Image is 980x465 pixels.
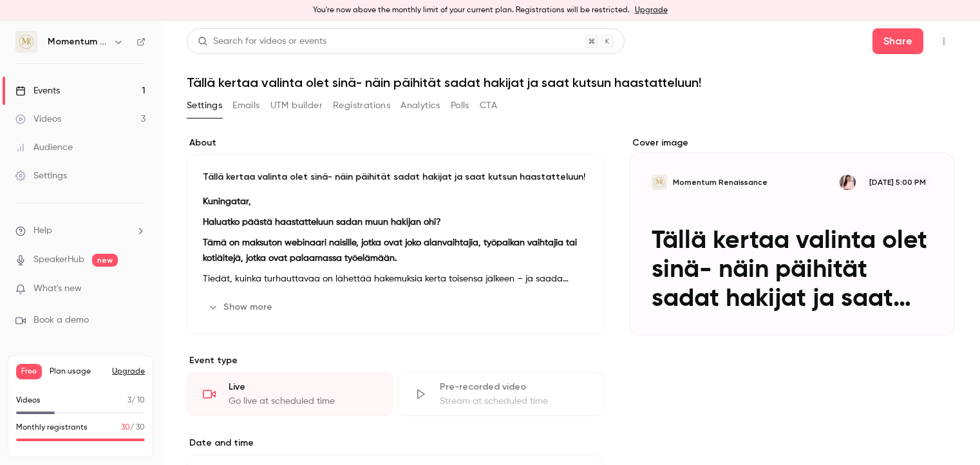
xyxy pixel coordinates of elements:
[187,95,222,116] button: Settings
[630,137,954,336] section: Cover image
[333,95,390,116] button: Registrations
[229,395,377,408] div: Go live at scheduled time
[198,35,326,48] div: Search for videos or events
[16,395,41,406] p: Videos
[398,372,604,416] div: Pre-recorded videoStream at scheduled time
[203,297,280,318] button: Show more
[203,171,588,184] p: Tällä kertaa valinta olet sinä- näin päihität sadat hakijat ja saat kutsun haastatteluun!
[232,95,259,116] button: Emails
[440,395,588,408] div: Stream at scheduled time
[33,253,84,267] a: SpeakerHub
[451,95,469,116] button: Polls
[15,141,73,154] div: Audience
[630,137,954,149] label: Cover image
[480,95,497,116] button: CTA
[187,437,604,450] label: Date and time
[121,424,130,432] span: 30
[187,137,604,149] label: About
[16,32,37,52] img: Momentum Renaissance
[187,75,954,90] h1: Tällä kertaa valinta olet sinä- näin päihität sadat hakijat ja saat kutsun haastatteluun!
[15,113,61,126] div: Videos
[270,95,323,116] button: UTM builder
[92,254,118,267] span: new
[187,354,604,367] p: Event type
[203,197,251,206] strong: Kuningatar,
[112,366,145,377] button: Upgrade
[33,224,52,238] span: Help
[50,366,104,377] span: Plan usage
[229,381,377,394] div: Live
[127,395,145,406] p: / 10
[16,364,42,379] span: Free
[203,218,441,227] strong: Haluatko päästä haastatteluun sadan muun hakijan ohi?
[16,422,88,433] p: Monthly registrants
[203,238,577,263] strong: Tämä on maksuton webinaari naisille, jotka ovat joko alanvaihtajia, työpaikan vaihtajia tai kotiä...
[121,422,145,433] p: / 30
[187,372,393,416] div: LiveGo live at scheduled time
[635,5,668,15] a: Upgrade
[400,95,440,116] button: Analytics
[15,169,67,182] div: Settings
[127,397,131,404] span: 3
[440,381,588,394] div: Pre-recorded video
[48,35,108,48] h6: Momentum Renaissance
[15,84,60,97] div: Events
[203,271,588,287] p: Tiedät, kuinka turhauttavaa on lähettää hakemuksia kerta toisensa jälkeen – ja saada korkeintaan ...
[33,282,82,296] span: What's new
[872,28,923,54] button: Share
[33,314,89,327] span: Book a demo
[15,224,146,238] li: help-dropdown-opener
